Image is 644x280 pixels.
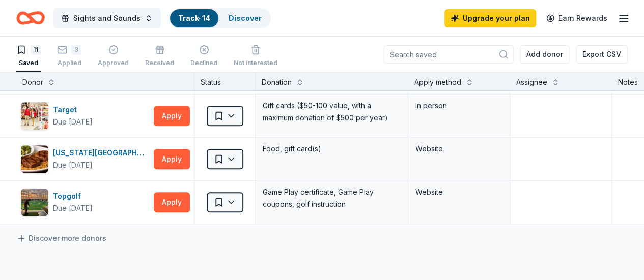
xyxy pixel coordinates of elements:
input: Search saved [383,45,514,64]
img: Image for Topgolf [21,189,48,216]
a: Home [16,6,45,30]
button: Sights and Sounds [53,8,161,28]
button: Track· 14Discover [169,8,271,28]
button: Apply [154,106,190,126]
div: 11 [31,45,41,55]
a: Discover [229,14,262,22]
div: Target [53,104,93,116]
div: In person [415,100,502,112]
img: Image for Target [21,102,48,130]
a: Discover more donors [16,232,106,244]
div: Game Play certificate, Game Play coupons, golf instruction [262,185,402,211]
div: Topgolf [53,190,93,202]
div: Received [145,59,174,67]
div: [US_STATE][GEOGRAPHIC_DATA] [53,147,150,159]
div: Website [415,143,502,155]
div: Declined [190,59,217,67]
img: Image for Texas Roadhouse [21,145,48,173]
button: 11Saved [16,41,41,72]
div: Notes [618,76,638,88]
div: Applied [57,59,81,67]
div: Donation [262,76,292,88]
div: Gift cards ($50-100 value, with a maximum donation of $500 per year) [262,99,402,125]
div: Due [DATE] [53,202,93,214]
div: Approved [98,59,129,67]
button: Add donor [520,45,570,64]
div: Assignee [516,76,547,88]
div: 3 [71,45,81,55]
a: Upgrade your plan [444,9,536,27]
button: 3Applied [57,41,81,72]
div: Not interested [234,59,277,67]
button: Declined [190,41,217,72]
button: Image for Texas Roadhouse[US_STATE][GEOGRAPHIC_DATA]Due [DATE] [20,145,150,173]
button: Image for TargetTargetDue [DATE] [20,102,150,130]
div: Website [415,186,502,198]
button: Export CSV [576,45,628,64]
a: Earn Rewards [540,9,613,27]
div: Due [DATE] [53,116,93,128]
a: Track· 14 [178,14,210,22]
button: Apply [154,192,190,212]
div: Status [194,72,256,90]
div: Food, gift card(s) [262,142,402,156]
button: Received [145,41,174,72]
div: Donor [22,76,43,88]
div: Due [DATE] [53,159,93,171]
div: Saved [16,59,41,67]
button: Approved [98,41,129,72]
span: Sights and Sounds [73,12,141,24]
button: Apply [154,149,190,169]
button: Not interested [234,41,277,72]
div: Apply method [414,76,461,88]
button: Image for TopgolfTopgolfDue [DATE] [20,188,150,216]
